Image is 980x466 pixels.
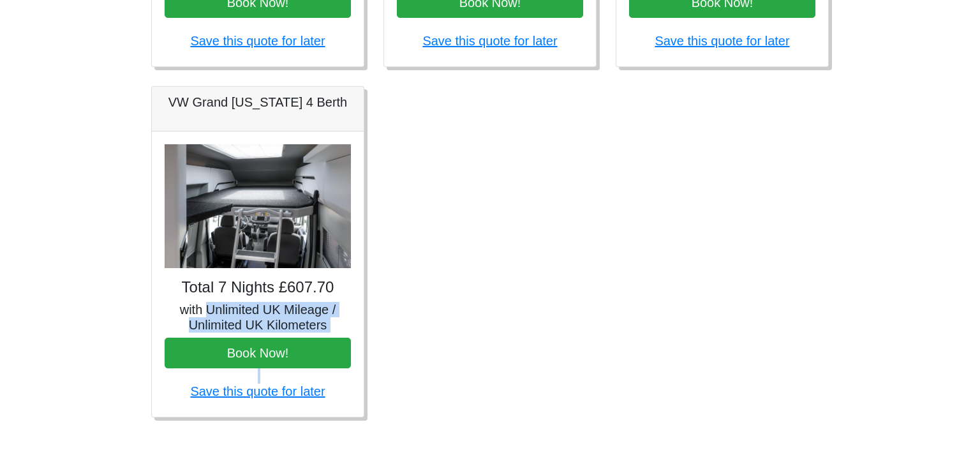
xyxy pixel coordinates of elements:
[190,384,325,398] a: Save this quote for later
[422,34,557,48] a: Save this quote for later
[165,144,351,269] img: VW Grand California 4 Berth
[165,338,351,368] button: Book Now!
[165,278,351,297] h4: Total 7 Nights £607.70
[655,34,789,48] a: Save this quote for later
[190,34,325,48] a: Save this quote for later
[165,94,351,110] h5: VW Grand [US_STATE] 4 Berth
[165,302,351,333] h5: with Unlimited UK Mileage / Unlimited UK Kilometers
